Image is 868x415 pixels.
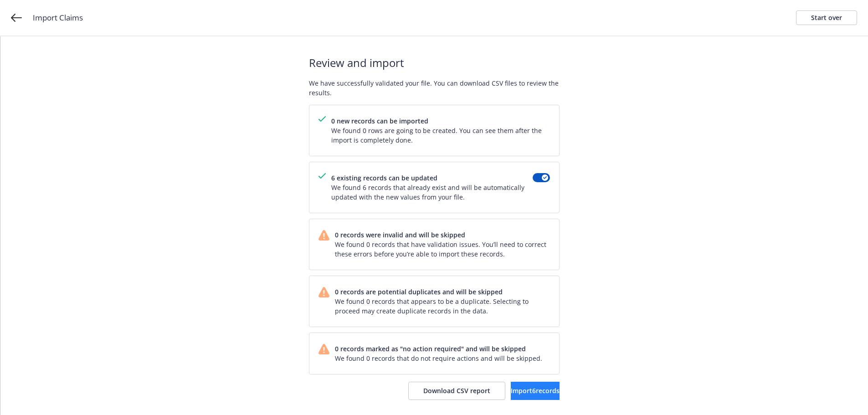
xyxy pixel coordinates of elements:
span: We found 6 records that already exist and will be automatically updated with the new values from ... [331,183,533,202]
span: Review and import [309,55,560,71]
span: 0 records were invalid and will be skipped [335,230,550,240]
span: We found 0 records that do not require actions and will be skipped. [335,354,542,363]
span: Import Claims [33,12,83,24]
span: 0 new records can be imported [331,116,550,126]
span: We found 0 records that appears to be a duplicate. Selecting to proceed may create duplicate reco... [335,297,550,316]
span: We found 0 rows are going to be created. You can see them after the import is completely done. [331,126,550,145]
button: Download CSV report [408,382,505,400]
span: Download CSV report [423,386,490,395]
button: Import6records [511,382,560,400]
span: Import 6 records [511,386,560,395]
span: 0 records marked as "no action required" and will be skipped [335,344,542,354]
a: Start over [796,10,857,25]
span: We found 0 records that have validation issues. You’ll need to correct these errors before you’re... [335,240,550,259]
div: Start over [811,11,842,25]
span: We have successfully validated your file. You can download CSV files to review the results. [309,78,560,97]
span: 6 existing records can be updated [331,173,533,183]
span: 0 records are potential duplicates and will be skipped [335,287,550,297]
